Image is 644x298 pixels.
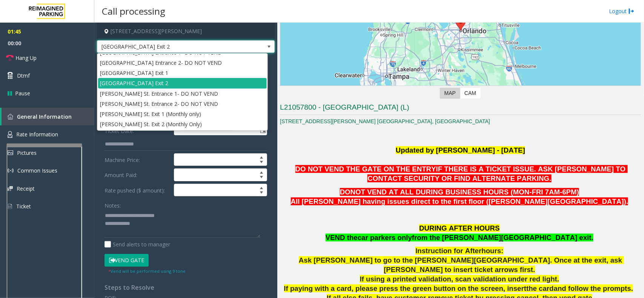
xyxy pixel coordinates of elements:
[415,247,481,255] span: Instruction for After
[16,131,58,138] span: Rate Information
[98,2,169,20] h3: Call processing
[98,78,267,88] li: [GEOGRAPHIC_DATA] Exit 2
[256,154,267,160] span: Increase value
[299,256,624,274] span: Ask [PERSON_NAME] to go to the [PERSON_NAME][GEOGRAPHIC_DATA]. Once at the exit, ask [PERSON_NAME...
[482,247,504,255] span: hours:
[2,108,94,125] a: General Information
[609,7,635,15] a: Logout
[412,234,593,241] span: from the [PERSON_NAME][GEOGRAPHIC_DATA] exit.
[108,268,186,274] small: Vend will be performed using 9 tone
[105,254,149,267] button: Vend Gate
[105,199,121,209] label: Notes:
[103,184,172,197] label: Rate pushed ($ amount):
[326,234,358,241] span: VEND the
[460,88,481,99] label: CAM
[280,102,641,115] h3: L21057800 - [GEOGRAPHIC_DATA] (L)
[105,284,267,291] h4: Steps to Resolve
[98,58,267,68] li: [GEOGRAPHIC_DATA] Entrance 2- DO NOT VEND
[103,153,172,166] label: Machine Price:
[256,175,267,181] span: Decrease value
[105,240,170,248] label: Send alerts to manager
[97,41,239,53] span: [GEOGRAPHIC_DATA] Exit 2
[291,197,629,205] span: All [PERSON_NAME] having issues direct to the first floor ([PERSON_NAME][GEOGRAPHIC_DATA]).
[97,23,275,40] h4: [STREET_ADDRESS][PERSON_NAME]
[17,72,30,79] span: Dtmf
[8,131,12,138] img: 'icon'
[284,284,527,292] span: If paying with a card, please press the green button on the screen, insert
[8,114,13,119] img: 'icon'
[256,190,267,196] span: Decrease value
[98,99,267,109] li: [PERSON_NAME] St. Entrance 2- DO NOT VEND
[456,17,466,31] div: 460 Boone Avenue, Orlando, FL
[526,284,554,292] span: the card
[440,88,460,99] label: Map
[15,89,30,97] span: Pause
[340,188,579,196] span: DONOT VEND AT ALL DURING BUSINESS HOURS (MON-FRI 7AM-6PM)
[358,234,412,241] span: car parkers only
[419,224,500,232] span: DURING AFTER HOURS
[256,160,267,166] span: Decrease value
[554,284,633,292] span: and follow the prompts.
[360,275,559,283] span: If using a printed validation, scan validation under red light.
[396,146,525,154] b: Updated by [PERSON_NAME] - [DATE]
[98,68,267,78] li: [GEOGRAPHIC_DATA] Exit 1
[98,89,267,99] li: [PERSON_NAME] St. Entrance 1- DO NOT VEND
[256,184,267,190] span: Increase value
[103,168,172,181] label: Amount Paid:
[629,7,635,15] img: logout
[295,165,436,173] span: DO NOT VEND THE GATE ON THE ENTRY
[15,54,37,62] span: Hang Up
[258,125,267,135] span: Toggle popup
[98,109,267,119] li: [PERSON_NAME] St. Exit 1 (Monthly only)
[256,169,267,175] span: Increase value
[280,118,490,124] a: [STREET_ADDRESS][PERSON_NAME] [GEOGRAPHIC_DATA], [GEOGRAPHIC_DATA]
[17,113,72,120] span: General Information
[98,119,267,129] li: [PERSON_NAME] St. Exit 2 (Monthly Only)
[367,165,627,182] span: IF THERE IS A TICKET ISSUE. ASK [PERSON_NAME] TO CONTACT SECURITY OR FIND ALTERNATE PARKING.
